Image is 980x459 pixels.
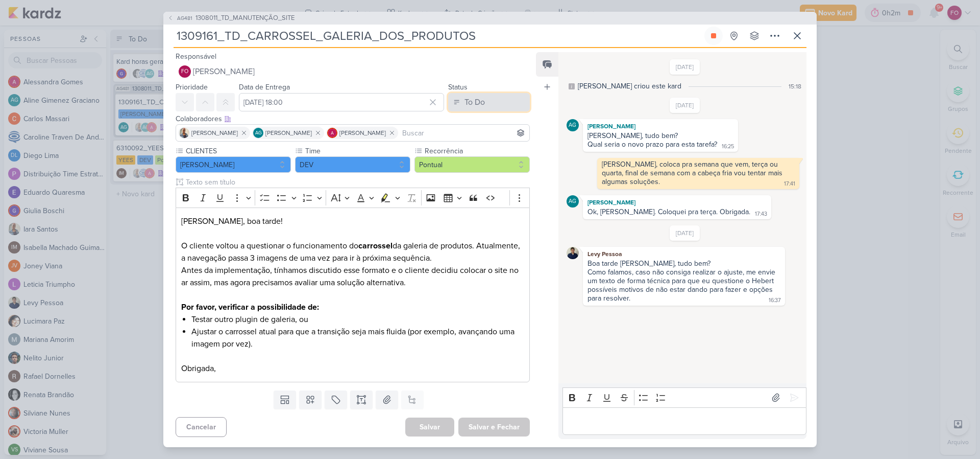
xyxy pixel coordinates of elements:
[181,350,524,375] p: Obrigada,
[448,93,530,111] button: To Do
[448,83,468,91] label: Status
[585,249,783,259] div: Levy Pessoa
[174,27,702,45] input: Kard Sem Título
[769,296,781,305] div: 16:37
[569,199,576,204] p: AG
[585,121,736,131] div: [PERSON_NAME]
[327,128,337,138] img: Alessandra Gomes
[567,247,579,259] img: Levy Pessoa
[755,210,767,218] div: 17:43
[176,208,530,383] div: Editor editing area: main
[181,69,188,75] p: FO
[295,156,410,173] button: DEV
[304,146,410,156] label: Time
[587,268,777,303] div: Como falamos, caso não consiga realizar o ajuste, me envie um texto de forma técnica para que eu ...
[176,113,530,124] div: Colaboradores
[239,83,290,91] label: Data de Entrega
[569,123,576,128] p: AG
[176,52,216,61] label: Responsável
[464,96,485,108] div: To Do
[176,188,530,208] div: Editor toolbar
[191,313,524,326] li: Testar outro plugin de galeria, ou
[179,128,189,138] img: Iara Santos
[567,119,579,131] div: Aline Gimenez Graciano
[562,407,806,435] div: Editor editing area: main
[587,208,750,216] div: Ok, [PERSON_NAME]. Coloquei pra terça. Obrigada.
[176,83,208,91] label: Prioridade
[587,259,780,268] div: Boa tarde [PERSON_NAME], tudo bem?
[176,417,227,437] button: Cancelar
[722,143,734,151] div: 16:25
[569,83,575,89] div: Este log é visível à todos no kard
[191,326,524,350] li: Ajustar o carrossel atual para que a transição seja mais fluida (por exemplo, avançando uma image...
[179,65,191,78] div: Fabio Oliveira
[339,128,386,137] span: [PERSON_NAME]
[176,62,530,81] button: FO [PERSON_NAME]
[602,160,785,186] div: [PERSON_NAME], coloca pra semana que vem, terça ou quarta, final de semana com a cabeça fria vou ...
[578,81,681,91] div: Aline criou este kard
[181,302,319,312] strong: Por favor, verificar a possibilidade de:
[185,146,291,156] label: CLIENTES
[181,215,524,264] p: [PERSON_NAME], boa tarde! O cliente voltou a questionar o funcionamento do da galeria de produtos...
[181,264,524,301] p: Antes da implementação, tínhamos discutido esse formato e o cliente decidiu colocar o site no ar ...
[567,195,579,208] div: Aline Gimenez Graciano
[709,32,718,40] div: Parar relógio
[253,128,263,138] div: Aline Gimenez Graciano
[176,156,291,173] button: [PERSON_NAME]
[184,177,530,188] input: Texto sem título
[358,241,393,251] strong: carrossel
[784,180,795,188] div: 17:41
[414,156,530,173] button: Pontual
[789,82,801,91] div: 15:18
[400,127,527,139] input: Buscar
[587,131,733,140] div: [PERSON_NAME], tudo bem?
[239,93,444,111] input: Select a date
[424,146,530,156] label: Recorrência
[562,387,806,407] div: Editor toolbar
[255,131,262,136] p: AG
[265,128,312,137] span: [PERSON_NAME]
[193,65,255,78] span: [PERSON_NAME]
[585,197,769,208] div: [PERSON_NAME]
[587,140,717,149] div: Qual seria o novo prazo para esta tarefa?
[191,128,238,137] span: [PERSON_NAME]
